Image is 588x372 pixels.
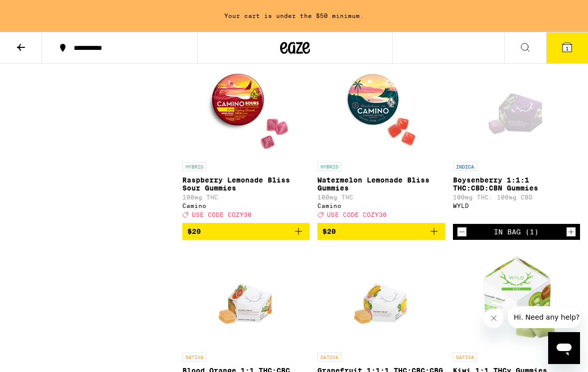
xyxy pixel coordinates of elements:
button: Add to bag [182,223,309,240]
button: 1 [546,32,588,63]
button: Decrement [457,227,467,237]
p: Boysenberry 1:1:1 THC:CBD:CBN Gummies [453,176,580,192]
a: Open page for Watermelon Lemonade Bliss Gummies from Camino [317,57,444,223]
img: Camino - Watermelon Lemonade Bliss Gummies [331,57,431,157]
p: SATIVA [317,353,341,362]
p: Watermelon Lemonade Bliss Gummies [317,176,444,192]
a: Open page for Raspberry Lemonade Bliss Sour Gummies from Camino [182,57,309,223]
div: In Bag (1) [494,228,539,236]
span: $20 [187,227,201,235]
p: 100mg THC: 100mg CBD [453,194,580,200]
img: WYLD - Kiwi 1:1 THCv Gummies [468,248,565,348]
p: SATIVA [182,353,206,362]
span: USE CODE COZY30 [192,211,252,218]
p: 100mg THC [317,194,444,200]
p: 100mg THC [182,194,309,200]
div: Camino [317,202,444,209]
span: $20 [322,227,336,235]
p: HYBRID [317,162,341,171]
span: USE CODE COZY30 [327,211,387,218]
img: WYLD - Blood Orange 1:1 THC:CBC Gummies [210,248,282,348]
img: WYLD - Grapefruit 1:1:1 THC:CBC:CBG Gummies [346,248,417,348]
a: Open page for Boysenberry 1:1:1 THC:CBD:CBN Gummies from WYLD [453,57,580,224]
iframe: Message from company [508,306,580,328]
p: INDICA [453,162,477,171]
div: WYLD [453,202,580,209]
p: SATIVA [453,353,477,362]
p: Raspberry Lemonade Bliss Sour Gummies [182,176,309,192]
p: HYBRID [182,162,206,171]
div: Camino [182,202,309,209]
button: Increment [566,227,576,237]
button: Add to bag [317,223,444,240]
iframe: Button to launch messaging window [548,332,580,364]
span: 1 [566,45,569,51]
iframe: Close message [484,308,504,328]
img: Camino - Raspberry Lemonade Bliss Sour Gummies [196,57,296,157]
